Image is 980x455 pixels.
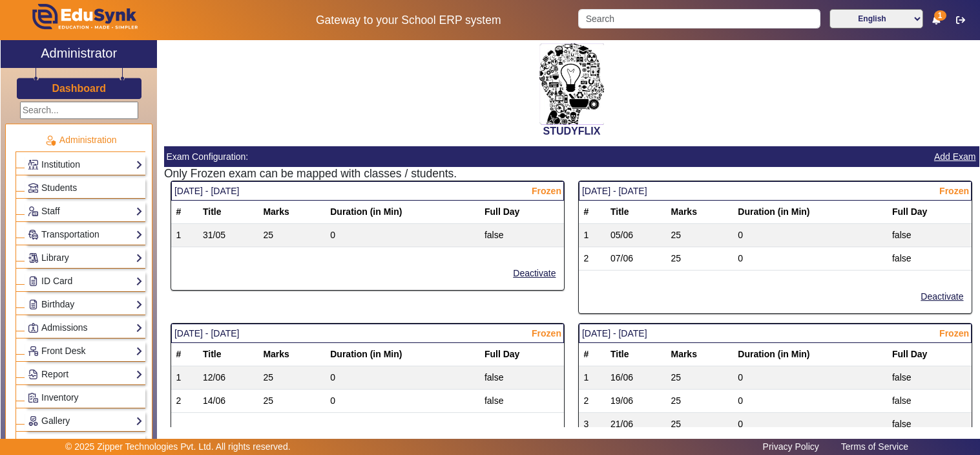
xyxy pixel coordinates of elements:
th: Full Day [480,201,565,224]
td: 2 [171,390,198,413]
td: 05/06 [606,224,666,247]
td: 25 [666,224,733,247]
td: 25 [666,247,733,271]
th: Marks [258,343,326,366]
img: Inventory.png [28,393,38,403]
button: Deactivate [919,289,964,305]
a: Administrator [1,40,157,68]
td: false [888,247,972,271]
td: 1 [579,224,606,247]
td: 2 [579,390,606,413]
button: Add Exam [933,149,977,165]
p: © 2025 Zipper Technologies Pvt. Ltd. All rights reserved. [65,440,291,454]
th: Duration (in Min) [326,201,480,224]
th: Full Day [480,343,565,366]
td: 3 [579,413,606,436]
td: 2 [579,247,606,271]
mat-card-header: [DATE] - [DATE] [579,324,972,343]
td: 12/06 [198,366,258,390]
span: Frozen [939,184,969,198]
td: 0 [733,413,888,436]
th: Title [606,343,666,366]
span: Students [41,183,77,193]
td: 31/05 [198,224,258,247]
td: false [480,224,565,247]
img: Students.png [28,183,38,193]
td: 25 [666,413,733,436]
td: 1 [579,366,606,390]
input: Search [578,9,820,28]
td: 25 [258,366,326,390]
th: Marks [666,343,733,366]
td: 19/06 [606,390,666,413]
input: Search... [20,102,138,119]
td: 25 [258,224,326,247]
td: 07/06 [606,247,666,271]
th: Title [198,201,258,224]
td: false [888,390,972,413]
span: Frozen [532,327,561,340]
td: false [888,413,972,436]
td: 0 [326,366,480,390]
a: Inventory [28,390,143,405]
a: Students [28,181,143,195]
th: # [579,343,606,366]
span: Frozen [532,184,561,198]
mat-card-header: Exam Configuration: [164,146,979,167]
span: Frozen [939,327,969,340]
th: Title [198,343,258,366]
td: 25 [666,390,733,413]
td: 21/06 [606,413,666,436]
td: 14/06 [198,390,258,413]
img: Administration.png [45,135,56,146]
th: Title [606,201,666,224]
button: Deactivate [512,265,557,282]
td: false [888,224,972,247]
span: 1 [934,10,946,21]
mat-card-header: [DATE] - [DATE] [579,181,972,201]
th: Duration (in Min) [326,343,480,366]
a: Dashboard [51,82,107,95]
td: 0 [326,390,480,413]
th: # [171,201,198,224]
a: Privacy Policy [756,438,826,455]
h2: Administrator [41,45,117,61]
td: 16/06 [606,366,666,390]
mat-card-header: [DATE] - [DATE] [171,324,564,343]
td: false [888,366,972,390]
td: 1 [171,224,198,247]
h2: STUDYFLIX [164,125,979,137]
td: 1 [171,366,198,390]
td: 0 [733,390,888,413]
th: # [579,201,606,224]
th: Marks [666,201,733,224]
td: false [480,366,565,390]
td: 0 [733,224,888,247]
th: Full Day [888,343,972,366]
td: 25 [258,390,326,413]
th: Full Day [888,201,972,224]
th: Duration (in Min) [733,343,888,366]
h5: Only Frozen exam can be mapped with classes / students. [164,167,979,181]
th: # [171,343,198,366]
mat-card-header: [DATE] - [DATE] [171,181,564,201]
th: Marks [258,201,326,224]
td: 25 [666,366,733,390]
img: 2da83ddf-6089-4dce-a9e2-416746467bdd [539,43,604,125]
p: Administration [16,133,145,147]
a: Terms of Service [835,438,915,455]
span: Inventory [41,392,79,403]
td: 0 [733,247,888,271]
h5: Gateway to your School ERP system [252,14,565,27]
th: Duration (in Min) [733,201,888,224]
h3: Dashboard [52,82,106,94]
td: 0 [733,366,888,390]
td: false [480,390,565,413]
td: 0 [326,224,480,247]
